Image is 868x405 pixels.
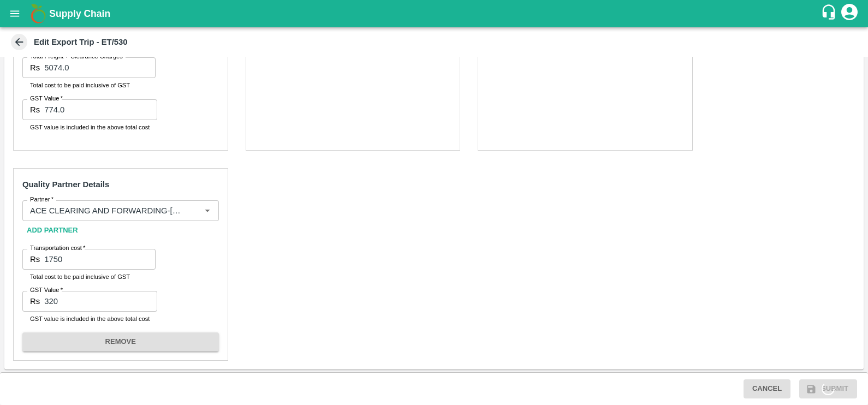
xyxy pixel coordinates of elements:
p: Total cost to be paid inclusive of GST [30,80,148,90]
label: Partner [30,195,53,204]
b: Edit Export Trip - ET/530 [34,38,128,46]
button: REMOVE [22,332,219,352]
label: GST Value [30,94,63,103]
label: GST Value [30,286,63,295]
b: Supply Chain [49,8,110,19]
p: Rs [30,253,40,265]
button: open drawer [2,1,27,26]
button: Open [200,204,215,218]
strong: Quality Partner Details [22,180,109,189]
p: Rs [30,104,40,116]
div: customer-support [821,4,840,23]
p: Total cost to be paid inclusive of GST [30,272,148,282]
img: logo [27,3,49,25]
div: account of current user [840,2,859,25]
p: Rs [30,62,40,74]
p: GST value is included in the above total cost [30,122,150,132]
p: GST value is included in the above total cost [30,314,150,324]
label: Transportation cost [30,244,85,253]
input: GST Included in the above cost [44,99,157,120]
input: GST Included in the above cost [44,291,157,312]
input: Select Partner [26,204,183,218]
label: Total Freight + Clearance Charges [30,52,126,61]
button: Add Partner [22,221,82,240]
p: Rs [30,295,40,307]
a: Supply Chain [49,6,821,21]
